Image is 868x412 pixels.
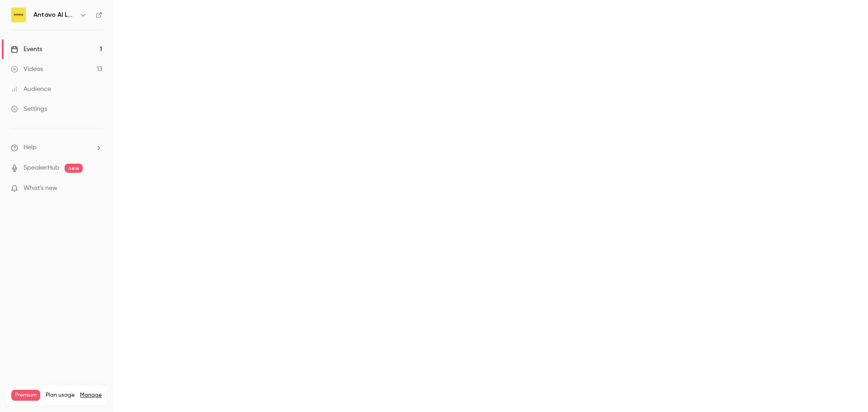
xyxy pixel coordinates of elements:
[91,185,102,193] iframe: Noticeable Trigger
[24,184,57,193] span: What's new
[11,65,43,74] div: Videos
[24,163,59,173] a: SpeakerHub
[11,104,47,114] div: Settings
[11,8,26,22] img: Antavo AI Loyalty Cloud
[80,392,102,399] a: Manage
[11,143,102,152] li: help-dropdown-opener
[11,390,40,401] span: Premium
[11,85,51,94] div: Audience
[11,45,42,54] div: Events
[46,392,75,399] span: Plan usage
[33,10,76,19] h6: Antavo AI Loyalty Cloud
[24,143,37,152] span: Help
[65,164,83,173] span: new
